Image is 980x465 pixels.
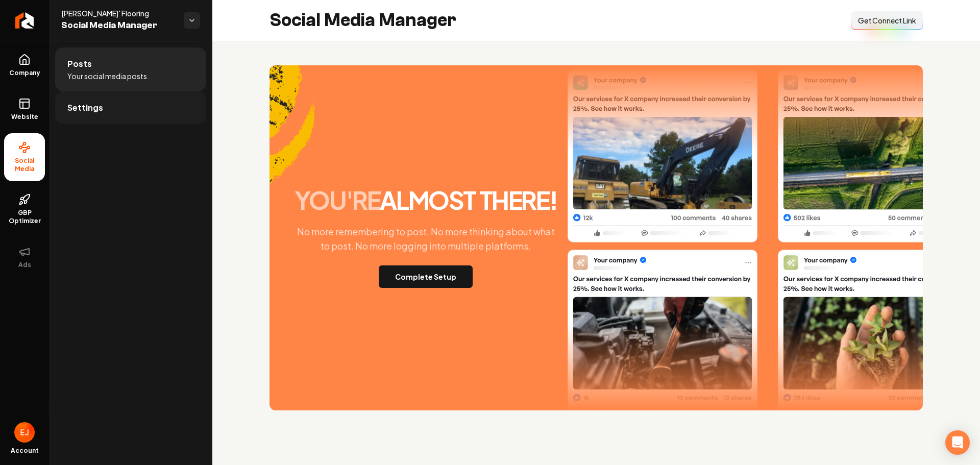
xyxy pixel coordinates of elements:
button: Ads [4,237,45,277]
span: GBP Optimizer [4,209,45,225]
span: Settings [67,102,103,114]
img: Eduard Joers [14,422,35,443]
button: Get Connect Link [851,11,923,30]
span: Get Connect Link [858,15,916,26]
a: Website [4,89,45,129]
span: [PERSON_NAME]' Flooring [61,8,176,18]
div: Open Intercom Messenger [945,430,970,455]
button: Complete Setup [379,265,473,288]
span: Social Media Manager [61,18,176,33]
a: Company [4,45,45,85]
span: Website [7,113,42,121]
img: Post Two [778,69,968,423]
span: Social Media [4,157,45,173]
h2: almost there! [295,188,557,212]
p: No more remembering to post. No more thinking about what to post. No more logging into multiple p... [288,225,563,253]
a: Settings [55,91,206,124]
span: Company [5,69,44,77]
button: Open user button [14,422,35,443]
span: Account [11,447,39,455]
img: Post One [568,69,757,423]
h2: Social Media Manager [269,10,456,31]
span: Ads [14,261,35,269]
span: you're [295,184,380,215]
img: Accent [269,65,315,212]
span: Posts [67,58,92,70]
span: Your social media posts. [67,71,149,81]
a: GBP Optimizer [4,185,45,233]
img: Rebolt Logo [15,12,34,29]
